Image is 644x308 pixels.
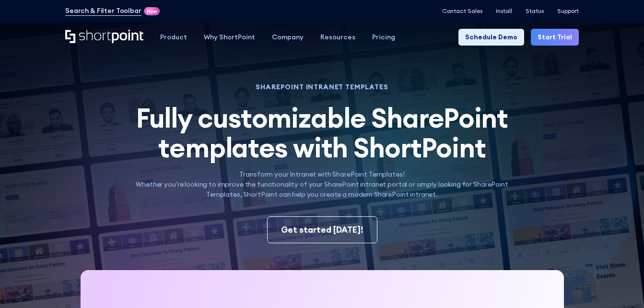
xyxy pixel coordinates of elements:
a: Home [65,30,143,44]
a: Get started [DATE]! [267,216,377,243]
div: Get started [DATE]! [281,224,363,236]
a: Search & Filter Toolbar [65,6,141,16]
a: Schedule Demo [458,29,524,46]
a: Support [557,8,579,14]
a: Resources [312,29,363,46]
a: Pricing [363,29,403,46]
div: Pricing [372,32,395,42]
a: Company [263,29,312,46]
div: Why ShortPoint [204,32,255,42]
div: Company [272,32,304,42]
a: Product [152,29,195,46]
a: Install [496,8,512,14]
a: Contact Sales [442,8,482,14]
a: Why ShortPoint [195,29,263,46]
a: Start Trial [531,29,579,46]
a: Status [526,8,544,14]
span: Fully customizable SharePoint templates with ShortPoint [136,101,508,165]
h1: SHAREPOINT INTRANET TEMPLATES [126,84,518,90]
div: Product [160,32,187,42]
p: Transform your Intranet with SharePoint Templates! Whether you're looking to improve the function... [126,169,518,200]
div: Resources [320,32,355,42]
